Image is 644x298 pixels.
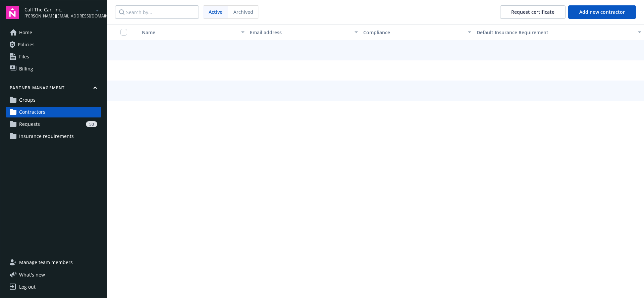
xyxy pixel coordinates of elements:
[18,39,35,50] span: Policies
[579,9,625,15] span: Add new contractor
[477,29,634,36] div: Default Insurance Requirement
[6,95,101,105] a: Groups
[19,107,45,117] span: Contractors
[500,5,566,19] button: Request certificate
[511,9,554,15] span: Request certificate
[568,5,636,19] button: Add new contractor
[19,271,45,278] span: What ' s new
[19,63,33,74] span: Billing
[86,121,97,127] div: 50
[233,8,253,15] span: Archived
[24,13,93,19] span: [PERSON_NAME][EMAIL_ADDRESS][DOMAIN_NAME]
[6,39,101,50] a: Policies
[6,63,101,74] a: Billing
[24,6,101,19] button: Call The Car, Inc.[PERSON_NAME][EMAIL_ADDRESS][DOMAIN_NAME]arrowDropDown
[6,85,101,93] button: Partner management
[19,95,36,105] span: Groups
[19,282,36,292] div: Log out
[474,24,644,40] button: Default Insurance Requirement
[115,5,199,19] input: Search by...
[6,6,19,19] img: navigator-logo.svg
[361,24,474,40] button: Compliance
[6,131,101,142] a: Insurance requirements
[247,24,361,40] button: Email address
[19,51,29,62] span: Files
[120,29,127,36] input: Select all
[209,8,222,15] span: Active
[24,6,93,13] span: Call The Car, Inc.
[137,29,237,36] div: Name
[19,27,32,38] span: Home
[6,257,101,268] a: Manage team members
[19,119,40,130] span: Requests
[19,131,74,142] span: Insurance requirements
[137,29,237,36] div: Toggle SortBy
[6,271,56,278] button: What's new
[250,29,351,36] div: Email address
[6,27,101,38] a: Home
[19,257,73,268] span: Manage team members
[93,6,101,14] a: arrowDropDown
[6,119,101,130] a: Requests50
[6,107,101,117] a: Contractors
[363,29,464,36] div: Compliance
[6,51,101,62] a: Files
